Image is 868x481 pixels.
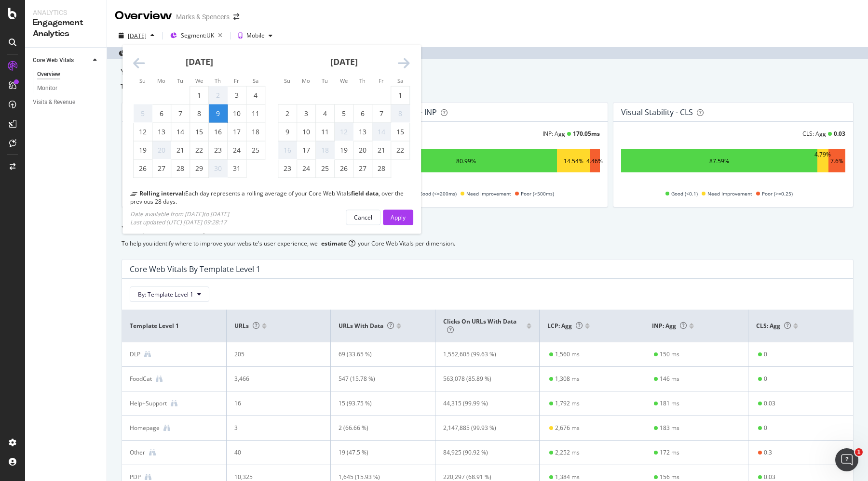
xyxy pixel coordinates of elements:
div: 8 [391,109,409,118]
div: 3 [297,109,315,118]
td: Friday, January 24, 2025 [228,141,246,159]
td: Monday, January 6, 2025 [152,104,171,123]
td: Tuesday, January 21, 2025 [171,141,190,159]
td: Not available. Thursday, January 30, 2025 [209,159,228,178]
div: Calendar [122,45,420,189]
div: 1 [190,91,208,100]
td: Not available. Sunday, February 16, 2025 [278,141,297,159]
div: 0 [764,375,767,383]
div: 28 [171,164,190,173]
td: Wednesday, February 5, 2025 [335,104,353,123]
div: 2,676 ms [555,424,580,432]
div: 10 [228,109,246,118]
td: Friday, February 28, 2025 [372,159,391,178]
small: Th [215,77,221,84]
td: Monday, February 24, 2025 [297,159,316,178]
div: 10 [297,127,315,137]
td: Thursday, February 13, 2025 [353,123,372,141]
div: 27 [353,164,372,173]
small: Su [284,77,290,84]
strong: [DATE] [186,56,213,67]
div: 24 [228,145,246,155]
td: Not available. Saturday, February 8, 2025 [391,104,410,123]
div: 20 [353,145,372,155]
button: Apply [383,209,413,225]
td: Not available. Monday, January 20, 2025 [152,141,171,159]
div: 0 [764,424,767,432]
div: 3 [228,91,246,100]
td: Friday, February 7, 2025 [372,104,391,123]
div: 5 [335,109,353,118]
div: 20 [152,145,171,155]
div: 0.03 [764,399,775,408]
div: 22 [391,145,409,155]
div: 29 [190,164,208,173]
small: We [195,77,203,84]
div: 2,147,885 (99.93 %) [443,424,523,432]
div: 1,560 ms [555,350,580,359]
div: 23 [278,164,297,173]
div: Homepage [130,424,160,432]
div: Your overall site performance [121,66,854,78]
div: 26 [134,164,152,173]
div: Move forward to switch to the next month. [398,57,410,70]
td: Friday, January 10, 2025 [228,104,246,123]
td: Tuesday, February 4, 2025 [316,104,335,123]
span: Template Level 1 [130,322,216,330]
td: Monday, February 17, 2025 [297,141,316,159]
td: Saturday, January 18, 2025 [246,123,265,141]
div: 205 [234,350,314,359]
span: Need Improvement [466,188,511,199]
td: Tuesday, February 11, 2025 [316,123,335,141]
div: 183 ms [660,424,679,432]
div: 563,078 (85.89 %) [443,375,523,383]
a: Monitor [37,83,100,93]
span: Good (<=200ms) [419,188,457,199]
div: Other [130,448,145,457]
a: Core Web Vitals [33,55,90,65]
div: Analytics [33,8,99,17]
td: Thursday, February 20, 2025 [353,141,372,159]
td: Sunday, January 12, 2025 [134,123,152,141]
div: 4.79% [814,150,831,171]
div: 4 [316,109,334,118]
td: Not available. Wednesday, February 12, 2025 [335,123,353,141]
div: Move backward to switch to the previous month. [133,57,145,70]
div: 30 [209,164,227,173]
td: Sunday, February 2, 2025 [278,104,297,123]
div: 9 [278,127,297,137]
div: 13 [353,127,372,137]
td: Thursday, January 23, 2025 [209,141,228,159]
td: Wednesday, January 1, 2025 [190,86,209,104]
div: 181 ms [660,399,679,408]
button: Segment:UK [166,28,226,43]
div: 6 [152,109,171,118]
div: 16 [234,399,314,408]
span: URLs with data [339,322,394,330]
div: 14.54% [564,157,583,165]
td: Wednesday, February 19, 2025 [335,141,353,159]
div: 172 ms [660,448,679,457]
div: 13 [152,127,171,137]
div: Cancel [354,213,372,221]
td: Friday, January 31, 2025 [228,159,246,178]
div: Core Web Vitals [33,55,74,65]
td: Friday, February 21, 2025 [372,141,391,159]
div: 17 [297,145,315,155]
div: Apply [391,213,406,221]
div: 23 [209,145,227,155]
div: 25 [246,145,265,155]
div: 84,925 (90.92 %) [443,448,523,457]
div: 40 [234,448,314,457]
span: Poor (>500ms) [521,188,554,199]
div: To help you identify where to improve your website's user experience, we your Core Web Vitals per... [122,239,854,247]
div: 19 (47.5 %) [339,448,418,457]
div: Marks & Spencers [176,12,230,22]
div: Last updated (UTC) [DATE] 09:28:17 [130,218,229,226]
div: 16 [278,145,297,155]
div: 11 [246,109,265,118]
div: 0.3 [764,448,772,457]
div: 6 [353,109,372,118]
div: 25 [316,164,334,173]
div: Overview [115,8,172,24]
